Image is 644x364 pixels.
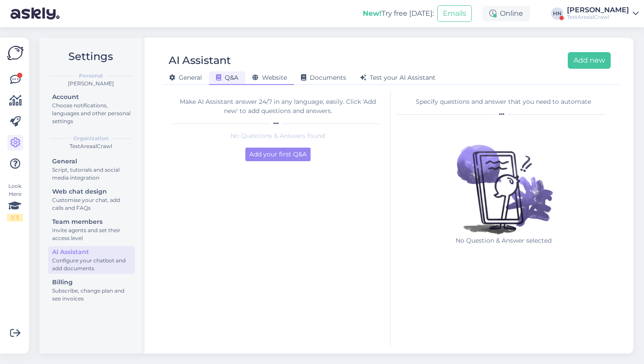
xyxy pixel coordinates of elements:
[79,72,103,80] b: Personal
[52,92,131,102] div: Account
[52,257,131,272] div: Configure your chatbot and add documents
[48,276,135,304] a: BillingSubscribe, change plan and see invoices
[360,74,435,81] span: Test your AI Assistant
[301,74,346,81] span: Documents
[73,134,109,142] b: Organization
[169,52,231,69] div: AI Assistant
[7,214,23,222] div: 1 / 3
[568,52,611,69] button: Add new
[52,102,131,125] div: Choose notifications, languages and other personal settings
[52,287,131,303] div: Subscribe, change plan and see invoices
[7,182,23,222] div: Look Here
[482,6,530,21] div: Online
[216,74,238,81] span: Q&A
[48,91,135,127] a: AccountChoose notifications, languages and other personal settings
[397,97,609,106] div: Specify questions and answer that you need to automate
[7,45,24,61] img: Askly Logo
[446,122,560,236] img: No qna
[252,74,287,81] span: Website
[52,217,131,226] div: Team members
[48,186,135,213] a: Web chat designCustomise your chat, add calls and FAQs
[52,247,131,257] div: AI Assistant
[46,80,135,88] div: [PERSON_NAME]
[446,236,560,245] p: No Question & Answer selected
[172,131,383,141] p: No Questions & Answers found
[48,155,135,183] a: GeneralScript, tutorials and social media integration
[48,216,135,244] a: Team membersInvite agents and set their access level
[172,97,383,116] div: Make AI Assistant answer 24/7 in any language, easily. Click 'Add new' to add questions and answers.
[363,8,434,19] div: Try free [DATE]:
[52,196,131,212] div: Customise your chat, add calls and FAQs
[567,14,629,21] div: TestAreaalCrawl
[46,48,135,65] h2: Settings
[52,157,131,166] div: General
[551,7,563,20] div: HN
[169,74,202,81] span: General
[363,9,382,18] b: New!
[567,7,629,14] div: [PERSON_NAME]
[52,166,131,182] div: Script, tutorials and social media integration
[567,7,639,21] a: [PERSON_NAME]TestAreaalCrawl
[245,148,311,161] button: Add your first Q&A
[46,142,135,150] div: TestAreaalCrawl
[48,246,135,274] a: AI AssistantConfigure your chatbot and add documents
[437,5,472,22] button: Emails
[52,226,131,242] div: Invite agents and set their access level
[52,278,131,287] div: Billing
[52,187,131,196] div: Web chat design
